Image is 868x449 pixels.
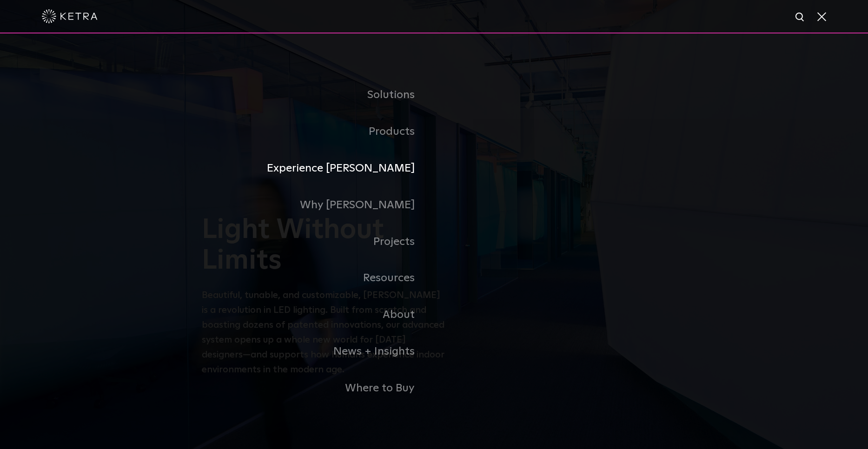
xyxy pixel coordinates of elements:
[202,333,434,370] a: News + Insights
[202,224,434,260] a: Projects
[202,297,434,333] a: About
[42,9,98,23] img: ketra-logo-2019-white
[202,370,434,407] a: Where to Buy
[202,187,434,224] a: Why [PERSON_NAME]
[202,150,434,187] a: Experience [PERSON_NAME]
[202,113,434,150] a: Products
[202,77,667,406] div: Navigation Menu
[795,12,806,23] img: search icon
[202,77,434,113] a: Solutions
[202,260,434,297] a: Resources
